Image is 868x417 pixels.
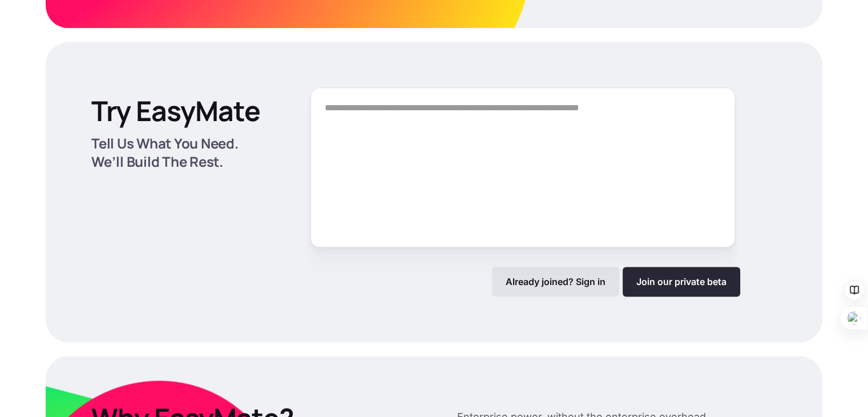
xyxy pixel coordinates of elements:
[310,87,740,296] form: Form
[91,94,260,127] p: Try EasyMate
[492,267,619,296] a: Already joined? Sign in
[506,276,605,287] p: Already joined? Sign in
[91,134,273,171] p: Tell Us What You Need. We’ll Build The Rest.
[623,267,740,296] a: Join our private beta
